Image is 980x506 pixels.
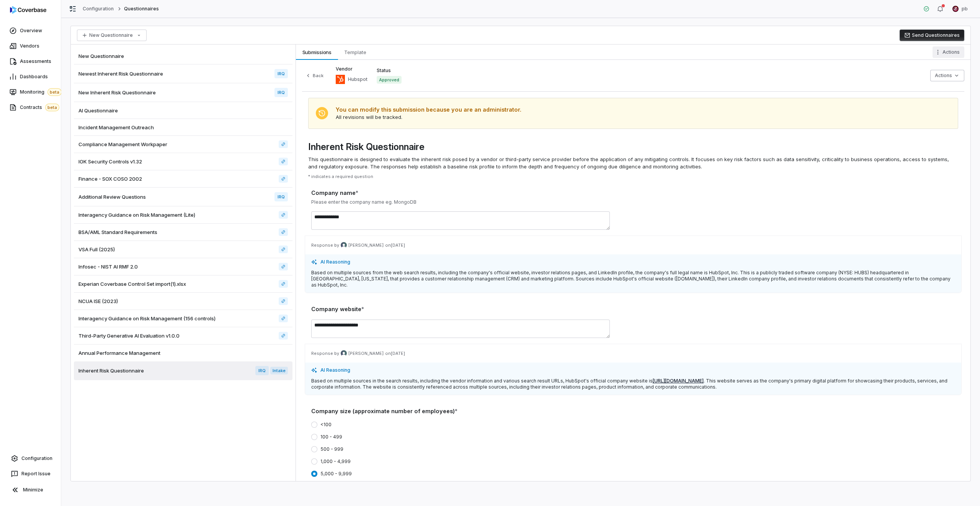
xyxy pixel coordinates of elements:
a: Configuration [83,6,114,12]
a: Finance - SOX COSO 2002 [279,175,288,183]
div: Company website [311,305,955,313]
span: Interagency Guidance on Risk Management (Lite) [78,211,195,218]
span: NCUA ISE (2023) [78,298,118,305]
span: VSA Full (2025) [78,246,115,253]
p: Based on multiple sources in the search results, including the vendor information and various sea... [311,378,955,390]
a: IOK Security Controls v1.32 [74,153,292,170]
span: Infosec - NIST AI RMF 2.0 [78,263,138,270]
label: 500 - 999 [320,446,343,452]
label: 100 - 499 [320,434,342,440]
a: NCUA ISE (2023) [279,297,288,305]
button: pb undefined avatarpb [948,3,972,15]
span: Hubspot [348,76,367,82]
span: Dashboards [20,74,48,80]
span: This questionnaire is designed to evaluate the inherent risk posed by a vendor or third-party ser... [308,156,958,171]
span: IRQ [255,366,269,375]
div: All revisions will be tracked. [336,105,521,121]
span: beta [45,104,59,111]
button: More actions [933,46,964,58]
span: IRQ [274,192,288,201]
span: beta [47,88,62,96]
span: Template [341,47,369,57]
a: New Questionnaire [74,48,292,64]
span: [PERSON_NAME] [348,242,384,248]
a: Experian Coverbase Control Set import(1).xlsx [279,280,288,288]
span: Incident Management Outreach [78,124,154,131]
a: Compliance Management Workpaper [279,140,288,148]
span: Additional Review Questions [78,193,146,200]
span: Annual Performance Management [78,349,160,356]
a: Interagency Guidance on Risk Management (156 controls) [74,310,292,327]
label: Status [377,68,402,74]
p: Based on multiple sources from the web search results, including the company's official website, ... [311,270,955,288]
a: Interagency Guidance on Risk Management (Lite) [279,211,288,219]
a: Annual Performance Management [74,344,292,361]
a: VSA Full (2025) [74,241,292,258]
div: Company size (approximate number of employees) [311,407,955,415]
img: logo-D7KZi-bG.svg [10,6,46,14]
a: Dashboards [2,70,59,84]
a: Incident Management Outreach [74,119,292,136]
a: Third-Party Generative AI Evaluation v1.0.0 [279,332,288,340]
button: Report Issue [3,467,58,481]
span: Submissions [299,47,335,57]
a: Infosec - NIST AI RMF 2.0 [74,258,292,275]
span: Report Issue [21,471,51,477]
img: Danny Higdon avatar [341,350,347,356]
span: Approved [377,76,402,84]
button: Minimize [3,482,58,498]
span: Interagency Guidance on Risk Management (156 controls) [78,315,216,322]
span: Experian Coverbase Control Set import(1).xlsx [78,280,186,287]
span: Minimize [23,487,43,493]
a: AI Questionnaire [74,102,292,119]
span: AI Reasoning [320,367,350,373]
a: Interagency Guidance on Risk Management (Lite) [74,206,292,224]
a: [URL][DOMAIN_NAME] [653,378,704,384]
span: Monitoring [20,88,62,96]
span: IRQ [274,69,288,78]
img: Danny Higdon avatar [341,242,347,248]
span: pb [962,6,968,12]
a: Compliance Management Workpaper [74,136,292,153]
a: IOK Security Controls v1.32 [279,158,288,165]
p: Response by on [DATE] [311,350,955,356]
a: Newest Inherent Risk QuestionnaireIRQ [74,64,292,83]
a: Experian Coverbase Control Set import(1).xlsx [74,275,292,293]
span: IRQ [274,88,288,97]
a: BSA/AML Standard Requirements [74,224,292,241]
span: Overview [20,28,42,34]
span: Third-Party Generative AI Evaluation v1.0.0 [78,332,180,339]
a: VSA Full (2025) [279,246,288,253]
span: AI Questionnaire [78,107,118,114]
a: Monitoringbeta [2,85,59,99]
a: Finance - SOX COSO 2002 [74,170,292,188]
p: Please enter the company name eg. MongoDB [311,199,955,205]
a: Third-Party Generative AI Evaluation v1.0.0 [74,327,292,344]
span: AI Reasoning [320,259,350,265]
label: 1,000 - 4,999 [320,458,351,465]
a: Interagency Guidance on Risk Management (156 controls) [279,315,288,322]
a: Configuration [3,452,58,465]
span: Assessments [20,58,51,64]
a: NCUA ISE (2023) [74,293,292,310]
span: BSA/AML Standard Requirements [78,229,157,236]
div: Company name [311,189,955,197]
a: Inherent Risk QuestionnaireIRQIntake [74,361,292,380]
p: * indicates a required question [308,174,958,180]
a: Additional Review QuestionsIRQ [74,188,292,206]
button: Actions [930,70,964,81]
a: https://hubspot.com/Hubspot [333,71,370,87]
a: Infosec - NIST AI RMF 2.0 [279,263,288,270]
span: IOK Security Controls v1.32 [78,158,142,165]
span: Intake [270,367,288,374]
a: Assessments [2,54,59,68]
span: [PERSON_NAME] [348,351,384,356]
span: Inherent Risk Questionnaire [78,367,144,374]
a: BSA/AML Standard Requirements [279,228,288,236]
span: New Inherent Risk Questionnaire [78,89,156,96]
img: pb undefined avatar [952,6,959,12]
span: Compliance Management Workpaper [78,141,167,148]
button: New Questionnaire [77,30,147,41]
h3: Inherent Risk Questionnaire [308,141,958,153]
p: Response by on [DATE] [311,242,955,248]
